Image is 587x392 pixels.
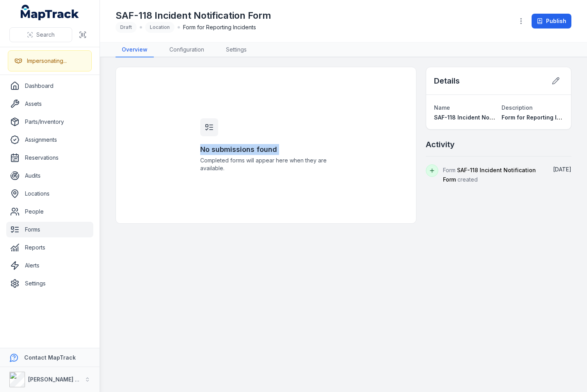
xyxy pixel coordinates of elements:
[116,43,154,57] a: Overview
[28,376,128,383] strong: [PERSON_NAME] Asset Maintenance
[21,5,79,20] a: MapTrack
[443,167,536,183] span: Form created
[502,104,533,111] span: Description
[6,258,93,273] a: Alerts
[553,166,571,173] span: [DATE]
[163,43,210,57] a: Configuration
[443,167,536,183] span: SAF-118 Incident Notification Form
[532,14,571,29] button: Publish
[434,75,460,86] h2: Details
[6,114,93,130] a: Parts/Inventory
[6,276,93,291] a: Settings
[6,96,93,112] a: Assets
[36,31,55,39] span: Search
[6,186,93,201] a: Locations
[145,22,174,33] div: Location
[116,9,271,22] h1: SAF-118 Incident Notification Form
[200,144,331,155] h3: No submissions found
[200,157,331,172] span: Completed forms will appear here when they are available.
[426,139,455,150] h2: Activity
[6,204,93,219] a: People
[6,222,93,237] a: Forms
[27,57,67,65] div: Impersonating...
[6,168,93,184] a: Audits
[116,22,137,33] div: Draft
[434,114,530,121] span: SAF-118 Incident Notification Form
[6,240,93,255] a: Reports
[183,23,256,31] span: Form for Reporting Incidents
[6,78,93,94] a: Dashboard
[220,43,253,57] a: Settings
[553,166,571,173] time: 25/09/2025, 8:55:02 am
[502,114,581,121] span: Form for Reporting Incidents
[6,150,93,166] a: Reservations
[24,354,76,361] strong: Contact MapTrack
[6,132,93,148] a: Assignments
[434,104,450,111] span: Name
[9,27,72,42] button: Search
